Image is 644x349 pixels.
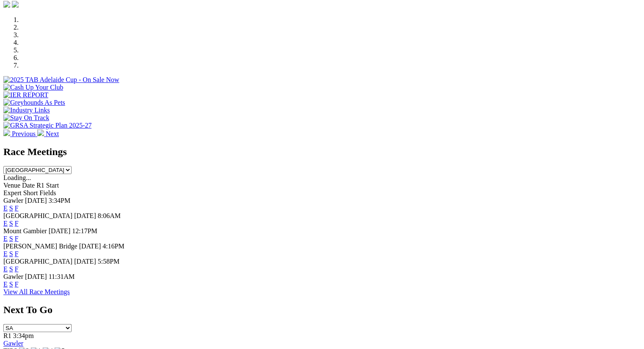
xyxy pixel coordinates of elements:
a: E [3,235,8,242]
img: chevron-left-pager-white.svg [3,129,10,136]
span: R1 [3,332,11,339]
img: facebook.svg [3,1,10,8]
a: S [9,220,13,227]
span: 8:06AM [98,212,121,219]
span: Loading... [3,174,31,181]
span: [DATE] [74,258,96,265]
span: Expert [3,189,22,196]
span: Mount Gambier [3,227,47,234]
span: [DATE] [49,227,71,234]
a: S [9,250,13,257]
img: Stay On Track [3,114,49,122]
img: Cash Up Your Club [3,84,63,91]
a: S [9,204,13,212]
a: F [15,220,19,227]
a: View All Race Meetings [3,288,70,295]
a: E [3,281,8,288]
a: Next [37,130,59,137]
span: [DATE] [79,243,101,250]
a: F [15,265,19,273]
span: 3:34PM [49,197,71,204]
img: twitter.svg [12,1,19,8]
a: F [15,250,19,257]
span: [DATE] [74,212,96,219]
h2: Race Meetings [3,146,641,158]
span: 3:34pm [13,332,34,339]
a: E [3,265,8,273]
a: E [3,204,8,212]
span: Previous [12,130,36,137]
span: 11:31AM [49,273,75,280]
img: GRSA Strategic Plan 2025-27 [3,122,91,129]
span: 5:58PM [98,258,120,265]
a: Previous [3,130,37,137]
a: F [15,204,19,212]
span: Next [46,130,59,137]
img: 2025 TAB Adelaide Cup - On Sale Now [3,76,119,84]
span: 4:16PM [102,243,124,250]
span: Gawler [3,273,23,280]
a: F [15,235,19,242]
span: Venue [3,182,20,189]
span: [GEOGRAPHIC_DATA] [3,212,72,219]
a: E [3,250,8,257]
a: S [9,265,13,273]
a: S [9,281,13,288]
span: Short [23,189,38,196]
span: R1 Start [36,182,59,189]
span: Fields [39,189,56,196]
a: S [9,235,13,242]
img: chevron-right-pager-white.svg [37,129,44,136]
img: Industry Links [3,106,50,114]
h2: Next To Go [3,304,641,316]
a: E [3,220,8,227]
span: [DATE] [25,197,47,204]
span: [GEOGRAPHIC_DATA] [3,258,72,265]
span: [PERSON_NAME] Bridge [3,243,77,250]
a: F [15,281,19,288]
span: Gawler [3,197,23,204]
span: Date [22,182,35,189]
img: IER REPORT [3,91,48,99]
span: 12:17PM [72,227,97,234]
a: Gawler [3,340,23,347]
img: Greyhounds As Pets [3,99,65,106]
span: [DATE] [25,273,47,280]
